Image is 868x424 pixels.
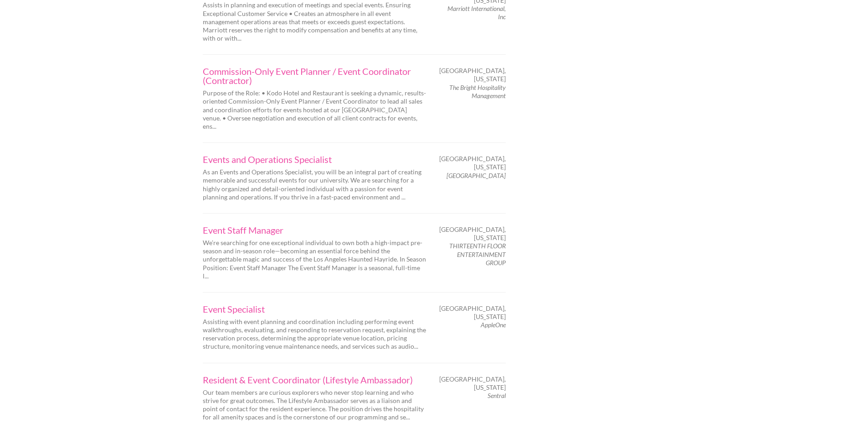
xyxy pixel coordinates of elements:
[203,239,426,280] p: We’re searching for one exceptional individual to own both a high-impact pre-season and in-season...
[203,155,426,164] a: Events and Operations Specialist
[488,392,506,399] em: Sentral
[203,225,426,235] a: Event Staff Manager
[449,84,506,99] em: The Bright Hospitality Management
[481,321,506,329] em: AppleOne
[203,388,426,422] p: Our team members are curious explorers who never stop learning and who strive for great outcomes....
[203,1,426,42] p: Assists in planning and execution of meetings and special events. Ensuring Exceptional Customer S...
[439,225,506,242] span: [GEOGRAPHIC_DATA], [US_STATE]
[203,89,426,131] p: Purpose of the Role: • Kodo Hotel and Restaurant is seeking a dynamic, results-oriented Commissio...
[439,67,506,83] span: [GEOGRAPHIC_DATA], [US_STATE]
[449,242,506,266] em: THIRTEENTH FLOOR ENTERTAINMENT GROUP
[203,375,426,384] a: Resident & Event Coordinator (Lifestyle Ambassador)
[447,5,506,21] em: Marriott International, Inc
[203,168,426,201] p: As an Events and Operations Specialist, you will be an integral part of creating memorable and su...
[203,304,426,314] a: Event Specialist
[439,304,506,321] span: [GEOGRAPHIC_DATA], [US_STATE]
[439,375,506,392] span: [GEOGRAPHIC_DATA], [US_STATE]
[439,155,506,171] span: [GEOGRAPHIC_DATA], [US_STATE]
[203,318,426,351] p: Assisting with event planning and coordination including performing event walkthroughs, evaluatin...
[203,67,426,85] a: Commission-Only Event Planner / Event Coordinator (Contractor)
[447,172,506,179] em: [GEOGRAPHIC_DATA]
